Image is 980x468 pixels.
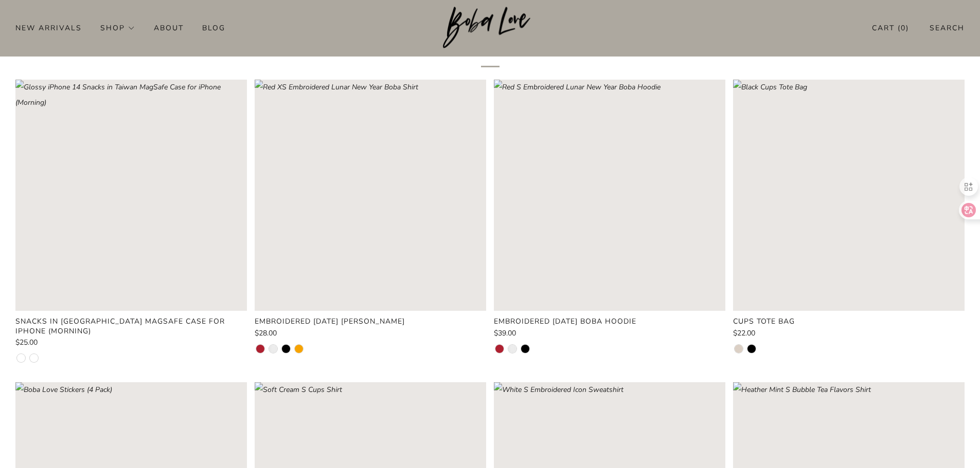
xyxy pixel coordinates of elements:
span: $25.00 [15,338,38,347]
a: $28.00 [255,330,486,337]
a: Cart [872,20,909,36]
span: $39.00 [494,328,516,338]
a: $39.00 [494,330,725,337]
a: Embroidered [DATE] Boba Hoodie [494,317,725,326]
product-card-title: Embroidered [DATE] Boba Hoodie [494,316,636,326]
span: $22.00 [733,328,755,338]
a: Snacks in [GEOGRAPHIC_DATA] MagSafe Case for iPhone (Morning) [15,317,247,335]
a: $25.00 [15,339,247,346]
product-card-title: Cups Tote Bag [733,316,795,326]
a: Blog [202,20,225,36]
a: Search [930,20,965,36]
a: About [154,20,184,36]
span: $28.00 [255,328,277,338]
a: Embroidered [DATE] [PERSON_NAME] [255,317,486,326]
a: Black Cups Tote Bag Soft Cream Cups Tote Bag Loading image: Soft Cream Cups Tote Bag [733,80,965,311]
a: Shop [100,20,135,36]
a: Glossy iPhone 14 Snacks in Taiwan MagSafe Case for iPhone (Morning) Loading image: Glossy iPhone ... [15,80,247,311]
a: Red XS Embroidered Lunar New Year Boba Shirt Loading image: Red XS Embroidered Lunar New Year Bob... [255,80,486,311]
a: Cups Tote Bag [733,317,965,326]
a: Red S Embroidered Lunar New Year Boba Hoodie Loading image: Red S Embroidered Lunar New Year Boba... [494,80,725,311]
product-card-title: Embroidered [DATE] [PERSON_NAME] [255,316,405,326]
img: Boba Love [443,7,537,49]
product-card-title: Snacks in [GEOGRAPHIC_DATA] MagSafe Case for iPhone (Morning) [15,316,225,335]
a: New Arrivals [15,20,82,36]
items-count: 0 [901,23,906,33]
a: $22.00 [733,330,965,337]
